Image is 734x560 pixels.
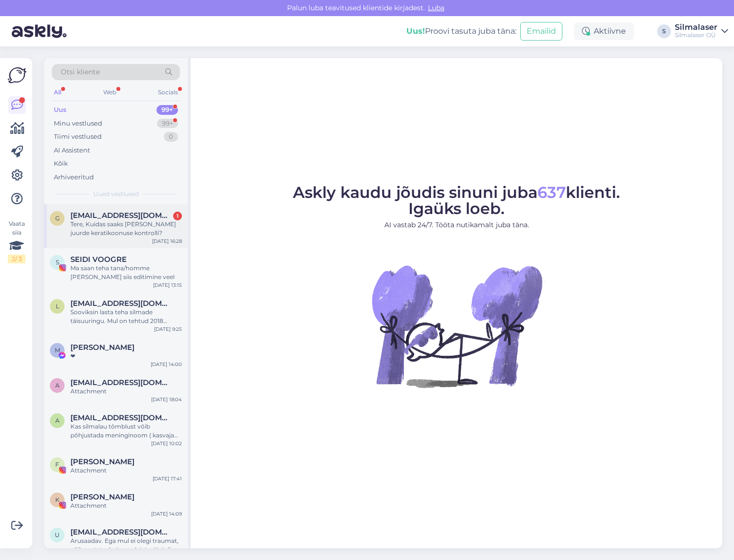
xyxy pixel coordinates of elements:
span: F [55,461,59,468]
div: Kõik [54,159,68,169]
div: [DATE] 10:02 [151,440,182,447]
button: Emailid [520,22,562,41]
div: Arhiveeritud [54,172,94,182]
span: a [55,417,60,424]
div: Attachment [70,387,182,396]
div: Aktiivne [574,22,634,40]
div: Proovi tasuta juba täna: [406,25,516,37]
a: SilmalaserSilmalaser OÜ [675,23,728,39]
span: u [55,531,60,538]
div: [DATE] 9:25 [154,325,182,333]
span: ulvi.magi.002@mail.ee [70,528,172,537]
div: Tere, Kuidas saaks [PERSON_NAME] juurde keratikoonuse kontrolli? [70,220,182,237]
div: Attachment [70,501,182,510]
span: g [55,215,60,222]
div: [DATE] 13:15 [153,281,182,289]
div: Arusaadav. Ega mul ei olegi traumat, võib vastata, kui aega leiate. Kui silm jookseb vett (umbes ... [70,537,182,554]
div: Tiimi vestlused [54,132,102,142]
div: 0 [164,132,178,142]
img: No Chat active [369,238,545,414]
div: 2 / 3 [8,255,25,263]
p: AI vastab 24/7. Tööta nutikamalt juba täna. [293,220,620,230]
div: Kas silmalau tõmblust võib põhjustada meninginoom ( kasvaja silmanarvi piirkonnas)? [70,422,182,440]
span: Frida Brit Noor [70,457,134,466]
div: 99+ [157,119,178,129]
div: Sooviksin lasta teha silmade täisuuringu. Mul on tehtud 2018 mõlemale silmale kaeoperatsioon Silm... [70,308,182,325]
b: Uus! [406,26,425,36]
div: Silmalaser OÜ [675,31,717,39]
div: Ma saan teha tana/homme [PERSON_NAME] siis editimine veel [70,264,182,281]
div: Web [101,86,118,99]
span: S [56,258,59,266]
span: Kari Viikna [70,493,134,501]
div: Socials [156,86,180,99]
span: garajev@hotmail.com [70,211,172,220]
span: lindakolk47@hotmail.com [70,299,172,308]
div: S [657,24,671,38]
span: amjokelafin@gmail.com [70,378,172,387]
div: Silmalaser [675,23,717,31]
div: [DATE] 14:00 [151,361,182,368]
span: SEIDI VOOGRE [70,255,127,264]
div: All [52,86,63,99]
div: 1 [173,212,182,220]
div: AI Assistent [54,146,90,155]
span: Luba [425,3,447,12]
div: [DATE] 18:04 [151,396,182,403]
div: Uus [54,105,67,115]
div: Vaata siia [8,219,25,263]
div: ❤ [70,352,182,361]
span: Margot Mõisavald [70,343,134,352]
div: 99+ [156,105,178,115]
div: [DATE] 16:28 [152,237,182,245]
div: Attachment [70,466,182,475]
span: arterin@gmail.com [70,413,172,422]
span: 637 [537,183,566,202]
span: M [55,346,60,354]
div: [DATE] 14:09 [151,510,182,517]
span: K [55,496,60,503]
span: l [56,302,59,310]
span: Uued vestlused [93,190,139,198]
span: Otsi kliente [61,67,100,77]
span: Askly kaudu jõudis sinuni juba klienti. Igaüks loeb. [293,183,620,218]
img: Askly Logo [8,66,26,85]
span: a [55,382,60,389]
div: Minu vestlused [54,119,102,129]
div: [DATE] 17:41 [153,475,182,482]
